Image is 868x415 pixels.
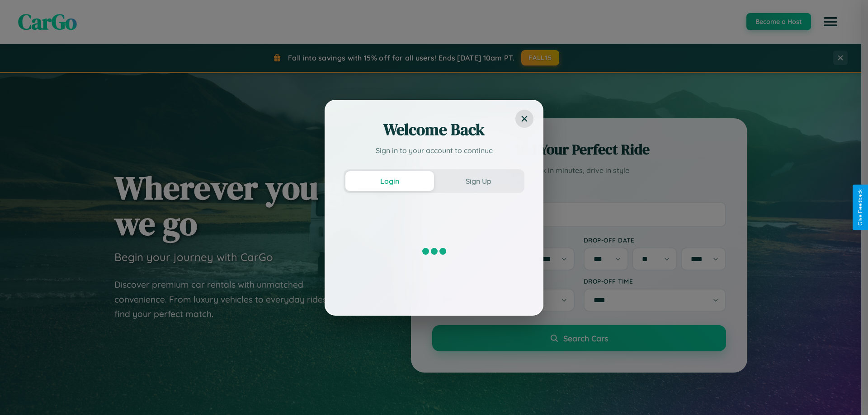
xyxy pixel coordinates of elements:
iframe: Intercom live chat [9,384,31,406]
p: Sign in to your account to continue [344,145,524,156]
button: Sign Up [434,171,523,191]
div: Give Feedback [857,189,863,226]
h2: Welcome Back [344,119,524,140]
button: Login [345,171,434,191]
